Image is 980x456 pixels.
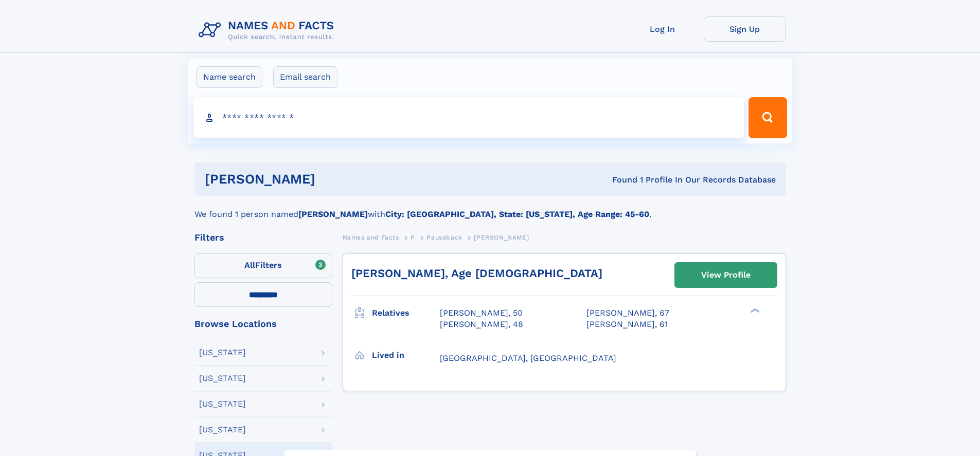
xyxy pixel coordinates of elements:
[426,231,462,244] a: Pauseback
[193,97,744,138] input: search input
[440,353,616,363] span: [GEOGRAPHIC_DATA], [GEOGRAPHIC_DATA]
[440,307,523,319] a: [PERSON_NAME], 50
[675,263,777,287] a: View Profile
[464,174,776,186] div: Found 1 Profile In Our Records Database
[411,231,415,244] a: P
[621,16,704,42] a: Log In
[199,400,246,408] div: [US_STATE]
[194,196,786,221] div: We found 1 person named with .
[586,319,668,330] a: [PERSON_NAME], 61
[194,16,343,44] img: Logo Names and Facts
[411,234,415,241] span: P
[372,346,440,364] h3: Lived in
[474,234,529,241] span: [PERSON_NAME]
[199,374,246,382] div: [US_STATE]
[749,97,787,138] button: Search Button
[199,426,246,434] div: [US_STATE]
[194,233,332,242] div: Filters
[701,263,751,287] div: View Profile
[385,209,649,219] b: City: [GEOGRAPHIC_DATA], State: [US_STATE], Age Range: 45-60
[194,253,332,278] label: Filters
[586,307,669,319] a: [PERSON_NAME], 67
[199,349,246,357] div: [US_STATE]
[343,231,399,244] a: Names and Facts
[351,267,602,280] a: [PERSON_NAME], Age [DEMOGRAPHIC_DATA]
[372,304,440,322] h3: Relatives
[748,307,760,314] div: ❯
[244,260,255,270] span: All
[197,66,262,88] label: Name search
[194,319,332,329] div: Browse Locations
[704,16,786,42] a: Sign Up
[273,66,337,88] label: Email search
[205,173,464,186] h1: [PERSON_NAME]
[426,234,462,241] span: Pauseback
[298,209,368,219] b: [PERSON_NAME]
[440,319,523,330] a: [PERSON_NAME], 48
